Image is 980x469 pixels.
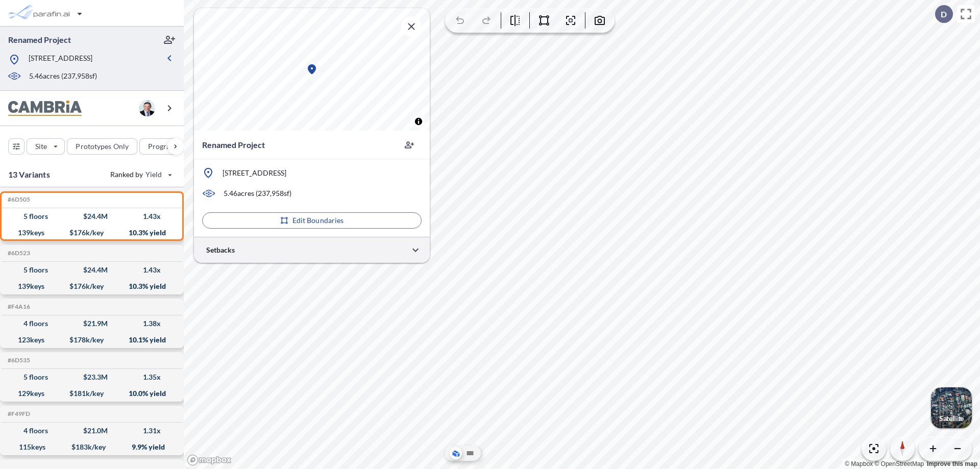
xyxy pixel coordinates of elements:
[29,53,92,66] p: [STREET_ADDRESS]
[8,34,71,45] p: Renamed Project
[29,71,97,82] p: 5.46 acres ( 237,958 sf)
[145,169,162,180] span: Yield
[139,100,155,116] img: user logo
[931,387,972,428] img: Switcher Image
[6,357,30,364] h5: Click to copy the code
[931,387,972,428] button: Switcher ImageSatellite
[306,63,318,76] div: Map marker
[941,10,947,19] p: D
[139,138,194,155] button: Program
[67,138,137,155] button: Prototypes Only
[464,447,476,459] button: Site Plan
[939,414,964,423] p: Satellite
[202,212,422,229] button: Edit Boundaries
[845,460,873,467] a: Mapbox
[194,8,430,131] canvas: Map
[27,138,65,155] button: Site
[292,215,344,226] p: Edit Boundaries
[224,188,291,199] p: 5.46 acres ( 237,958 sf)
[148,141,177,152] p: Program
[187,454,232,466] a: Mapbox homepage
[412,115,425,128] button: Toggle attribution
[874,460,924,467] a: OpenStreetMap
[450,447,462,459] button: Aerial View
[6,196,30,203] h5: Click to copy the code
[102,166,179,183] button: Ranked by Yield
[415,116,422,127] span: Toggle attribution
[35,141,47,152] p: Site
[927,460,977,467] a: Improve this map
[8,101,82,116] img: BrandImage
[6,303,30,310] h5: Click to copy the code
[202,139,265,151] p: Renamed Project
[6,250,30,257] h5: Click to copy the code
[8,168,50,181] p: 13 Variants
[6,410,30,417] h5: Click to copy the code
[223,168,286,178] p: [STREET_ADDRESS]
[76,141,129,152] p: Prototypes Only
